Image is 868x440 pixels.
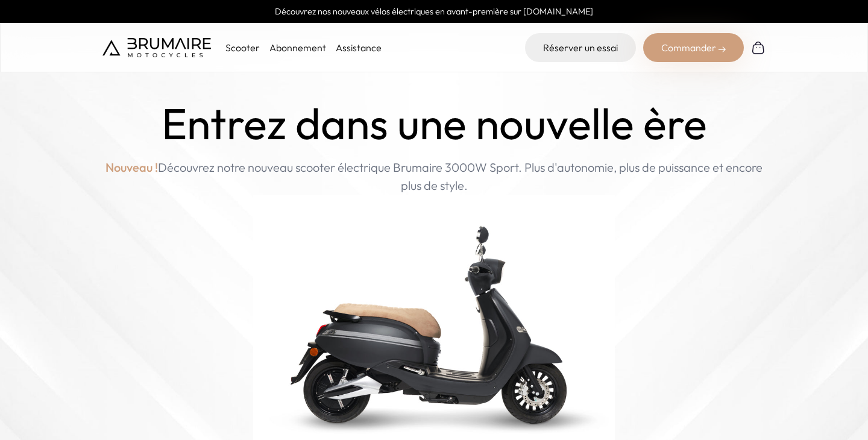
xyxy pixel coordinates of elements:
[225,40,260,55] p: Scooter
[751,40,766,55] img: Panier
[525,33,636,62] a: Réserver un essai
[269,42,326,54] a: Abonnement
[102,159,766,195] p: Découvrez notre nouveau scooter électrique Brumaire 3000W Sport. Plus d'autonomie, plus de puissa...
[643,33,744,62] div: Commander
[336,42,382,54] a: Assistance
[105,159,158,177] span: Nouveau !
[102,38,211,57] img: Brumaire Motocycles
[162,99,707,149] h1: Entrez dans une nouvelle ère
[719,46,726,53] img: right-arrow-2.png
